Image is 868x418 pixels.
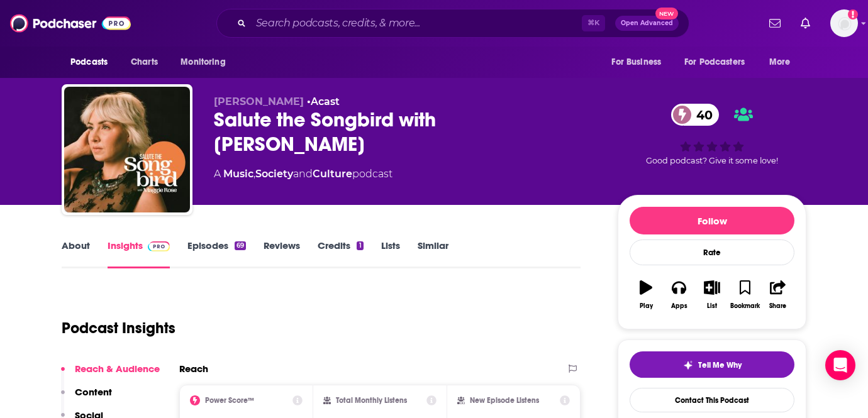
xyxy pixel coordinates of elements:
span: Podcasts [70,53,108,71]
button: open menu [676,50,763,74]
a: Credits1 [318,239,363,268]
button: Content [61,386,112,409]
button: Follow [630,207,794,234]
a: 40 [671,104,719,126]
button: Show profile menu [830,9,858,37]
div: 69 [235,241,246,250]
span: ⌘ K [582,15,605,31]
button: open menu [62,50,124,74]
button: open menu [603,50,677,74]
h2: Power Score™ [205,396,254,405]
div: Search podcasts, credits, & more... [216,9,689,38]
span: 40 [684,104,719,126]
button: open menu [760,50,806,74]
p: Content [75,386,112,398]
div: 40Good podcast? Give it some love! [618,96,806,173]
span: Open Advanced [621,20,673,26]
button: Open AdvancedNew [615,16,679,31]
p: Reach & Audience [75,363,160,375]
a: Show notifications dropdown [796,13,815,34]
button: Reach & Audience [61,363,160,386]
h1: Podcast Insights [62,319,175,338]
h2: Reach [179,363,208,375]
span: and [293,168,313,180]
div: 1 [357,241,363,250]
input: Search podcasts, credits, & more... [251,13,582,33]
svg: Add a profile image [848,9,858,19]
span: Monitoring [181,53,225,71]
h2: New Episode Listens [470,396,539,405]
div: Share [769,302,786,310]
img: Podchaser - Follow, Share and Rate Podcasts [10,11,131,35]
span: For Business [611,53,661,71]
img: Salute the Songbird with Maggie Rose [64,87,190,212]
span: Charts [131,53,158,71]
a: InsightsPodchaser Pro [108,239,170,268]
a: Culture [313,168,352,180]
h2: Total Monthly Listens [336,396,407,405]
a: Music [223,168,253,180]
a: Episodes69 [187,239,246,268]
button: List [696,272,728,317]
a: Show notifications dropdown [764,13,786,34]
div: Rate [630,239,794,265]
div: A podcast [214,167,392,182]
span: For Podcasters [684,53,745,71]
span: Logged in as christinamorris [830,9,858,37]
div: Apps [671,302,687,310]
a: Charts [123,50,165,74]
span: Tell Me Why [698,360,742,370]
div: Open Intercom Messenger [825,350,855,380]
span: Good podcast? Give it some love! [646,156,778,165]
span: New [655,8,678,19]
button: Share [762,272,794,317]
img: tell me why sparkle [683,360,693,370]
span: , [253,168,255,180]
button: Apps [662,272,695,317]
a: Lists [381,239,400,268]
img: Podchaser Pro [148,241,170,251]
a: Reviews [264,239,300,268]
button: tell me why sparkleTell Me Why [630,351,794,378]
div: List [707,302,717,310]
span: • [307,96,340,107]
a: About [62,239,90,268]
img: User Profile [830,9,858,37]
a: Similar [418,239,448,268]
span: More [769,53,791,71]
button: Bookmark [728,272,761,317]
button: open menu [172,50,242,74]
div: Play [640,302,653,310]
button: Play [630,272,662,317]
span: [PERSON_NAME] [214,96,304,107]
a: Society [255,168,293,180]
a: Acast [311,96,340,107]
div: Bookmark [730,302,760,310]
a: Contact This Podcast [630,388,794,412]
